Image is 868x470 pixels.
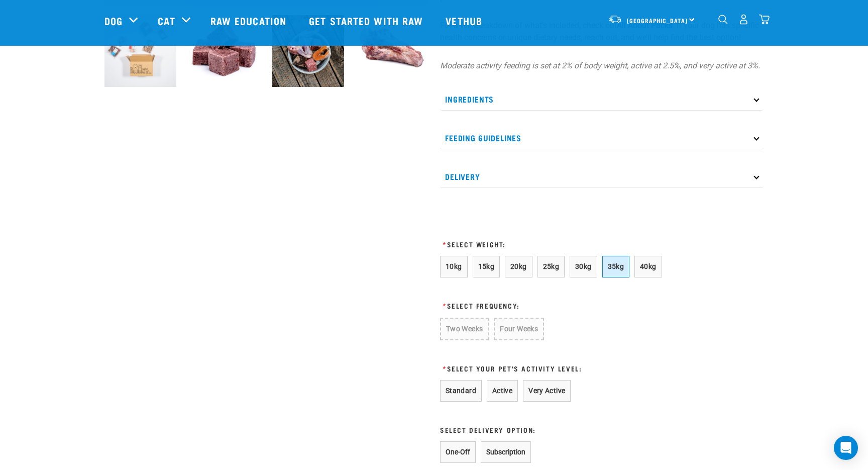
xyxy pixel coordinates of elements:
[523,380,571,402] button: Very Active
[440,441,476,463] button: One-Off
[104,13,123,28] a: Dog
[440,61,760,70] em: Moderate activity feeding is set at 2% of body weight, active at 2.5%, and very active at 3%.
[505,256,532,277] button: 20kg
[200,1,299,41] a: Raw Education
[543,262,560,270] span: 25kg
[440,88,764,111] p: Ingredients
[537,256,565,277] button: 25kg
[446,262,462,270] span: 10kg
[440,165,764,188] p: Delivery
[440,318,489,340] button: Two Weeks
[738,14,749,25] img: user.png
[440,256,468,277] button: 10kg
[188,15,260,87] img: Cubes
[440,302,666,309] h3: Select Frequency:
[440,364,666,372] h3: Select Your Pet's Activity Level:
[440,240,666,248] h3: Select Weight:
[473,256,500,277] button: 15kg
[834,436,858,460] div: Open Intercom Messenger
[608,15,622,24] img: van-moving.png
[627,19,688,22] span: [GEOGRAPHIC_DATA]
[436,1,495,41] a: Vethub
[299,1,436,41] a: Get started with Raw
[487,380,518,402] button: Active
[608,262,624,270] span: 35kg
[104,15,176,87] img: Dog 0 2sec
[718,15,728,24] img: home-icon-1@2x.png
[575,262,592,270] span: 30kg
[478,262,495,270] span: 15kg
[570,256,597,277] button: 30kg
[634,256,662,277] button: 40kg
[759,14,770,25] img: home-icon@2x.png
[158,13,175,28] a: Cat
[640,262,657,270] span: 40kg
[510,262,527,270] span: 20kg
[272,15,344,87] img: Assortment of Raw Essentials Ingredients Including, Salmon Fillet, Cubed Beef And Tripe, Turkey W...
[356,15,428,87] img: 1205 Veal Brisket 1pp 01
[440,380,482,402] button: Standard
[440,127,764,149] p: Feeding Guidelines
[440,426,666,433] h3: Select Delivery Option:
[481,441,531,463] button: Subscription
[494,318,544,340] button: Four Weeks
[602,256,630,277] button: 35kg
